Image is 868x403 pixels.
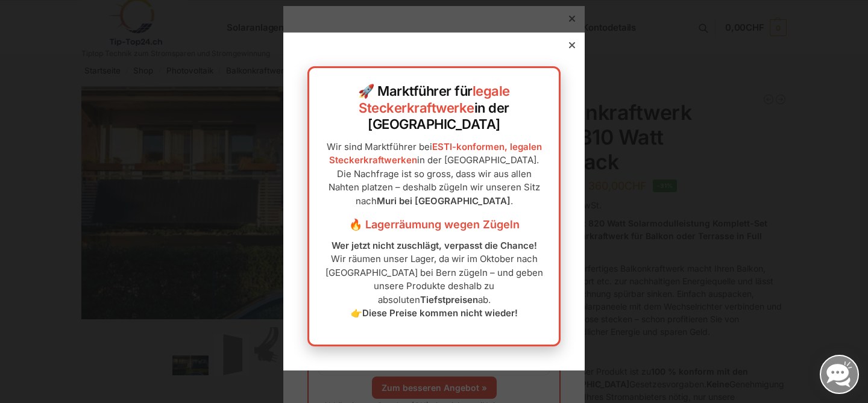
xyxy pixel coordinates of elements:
[420,294,478,305] strong: Tiefstpreisen
[332,240,537,251] strong: Wer jetzt nicht zuschlägt, verpasst die Chance!
[362,307,518,319] strong: Diese Preise kommen nicht wieder!
[321,140,547,208] p: Wir sind Marktführer bei in der [GEOGRAPHIC_DATA]. Die Nachfrage ist so gross, dass wir aus allen...
[377,195,511,207] strong: Muri bei [GEOGRAPHIC_DATA]
[321,239,547,320] p: Wir räumen unser Lager, da wir im Oktober nach [GEOGRAPHIC_DATA] bei Bern zügeln – und geben unse...
[321,217,547,233] h3: 🔥 Lagerräumung wegen Zügeln
[359,83,510,116] a: legale Steckerkraftwerke
[329,141,542,166] a: ESTI-konformen, legalen Steckerkraftwerken
[321,83,547,133] h2: 🚀 Marktführer für in der [GEOGRAPHIC_DATA]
